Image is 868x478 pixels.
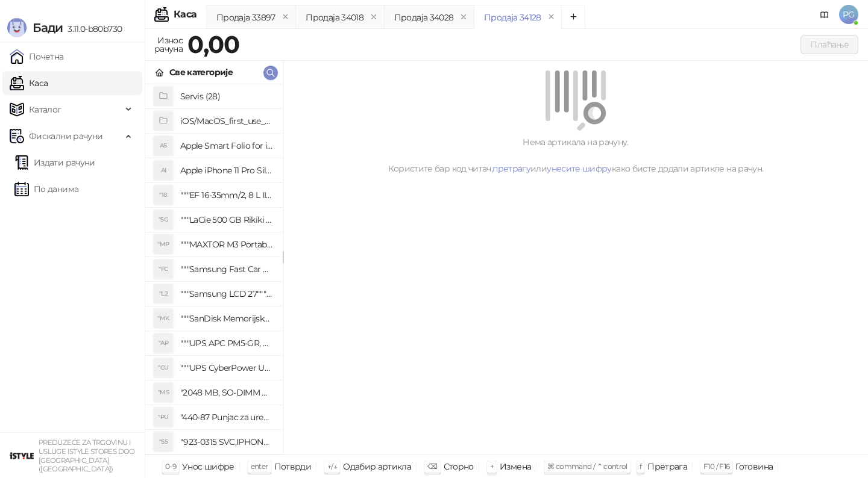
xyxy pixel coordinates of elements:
div: Претрага [647,459,687,474]
div: "S5 [154,432,173,452]
a: претрагу [492,163,530,174]
span: 0-9 [165,462,176,471]
h4: """UPS APC PM5-GR, Essential Surge Arrest,5 utic_nica""" [180,334,273,353]
span: ↑/↓ [327,462,337,471]
h4: """MAXTOR M3 Portable 2TB 2.5"""" crni eksterni hard disk HX-M201TCB/GM""" [180,235,273,254]
div: Готовина [735,459,773,474]
div: "FC [154,259,173,279]
span: PG [839,5,858,24]
span: f [640,462,641,471]
h4: """Samsung Fast Car Charge Adapter, brzi auto punja_, boja crna""" [180,259,273,279]
div: "MP [154,235,173,254]
span: enter [251,462,268,471]
h4: """EF 16-35mm/2, 8 L III USM""" [180,185,273,205]
div: "MS [154,383,173,402]
div: Измена [500,459,531,474]
div: Продаја 33897 [216,11,275,24]
div: Потврди [274,459,312,474]
div: Износ рачуна [152,33,185,57]
div: Продаја 34018 [306,11,363,24]
h4: """Samsung LCD 27"""" C27F390FHUXEN""" [180,284,273,303]
img: Logo [7,18,27,37]
div: Одабир артикла [343,459,411,474]
button: remove [278,12,294,22]
h4: """UPS CyberPower UT650EG, 650VA/360W , line-int., s_uko, desktop""" [180,358,273,377]
a: Издати рачуни [14,151,95,175]
a: унесите шифру [547,163,612,174]
button: remove [544,12,559,22]
span: F10 / F16 [703,462,729,471]
span: Фискални рачуни [29,124,102,148]
div: Унос шифре [182,459,234,474]
h4: iOS/MacOS_first_use_assistance (4) [180,111,273,131]
span: Бади [33,20,63,35]
small: PREDUZEĆE ZA TRGOVINU I USLUGE ISTYLE STORES DOO [GEOGRAPHIC_DATA] ([GEOGRAPHIC_DATA]) [39,438,135,473]
div: "MK [154,309,173,328]
div: Продаја 34028 [394,11,454,24]
div: "5G [154,210,173,229]
div: Све категорије [169,66,233,79]
a: Почетна [10,45,64,69]
h4: Apple Smart Folio for iPad mini (A17 Pro) - Sage [180,136,273,155]
span: ⌘ command / ⌃ control [547,462,627,471]
div: "PU [154,408,173,427]
div: "AP [154,334,173,353]
a: Каса [10,71,48,95]
button: Add tab [561,5,585,29]
div: "L2 [154,284,173,303]
div: grid [145,84,283,455]
strong: 0,00 [187,29,239,59]
div: Продаја 34128 [484,11,541,24]
span: ⌫ [427,462,437,471]
button: Плаћање [800,35,858,54]
div: Нема артикала на рачуну. Користите бар код читач, или како бисте додали артикле на рачун. [298,135,854,175]
h4: "440-87 Punjac za uredjaje sa micro USB portom 4/1, Stand." [180,408,273,427]
h4: "923-0315 SVC,IPHONE 5/5S BATTERY REMOVAL TRAY Držač za iPhone sa kojim se otvara display [180,432,273,452]
div: AI [154,161,173,180]
img: 64x64-companyLogo-77b92cf4-9946-4f36-9751-bf7bb5fd2c7d.png [10,444,34,468]
span: 3.11.0-b80b730 [63,23,122,34]
h4: """SanDisk Memorijska kartica 256GB microSDXC sa SD adapterom SDSQXA1-256G-GN6MA - Extreme PLUS, ... [180,309,273,328]
h4: "2048 MB, SO-DIMM DDRII, 667 MHz, Napajanje 1,8 0,1 V, Latencija CL5" [180,383,273,402]
a: По данима [14,177,78,201]
div: AS [154,136,173,155]
button: remove [366,12,382,22]
div: "CU [154,358,173,377]
a: Документација [815,5,834,24]
div: Сторно [444,459,474,474]
button: remove [456,12,471,22]
span: + [490,462,494,471]
h4: Apple iPhone 11 Pro Silicone Case - Black [180,161,273,180]
h4: Servis (28) [180,87,273,106]
div: "18 [154,185,173,205]
div: Каса [174,10,197,19]
span: Каталог [29,98,61,122]
h4: """LaCie 500 GB Rikiki USB 3.0 / Ultra Compact & Resistant aluminum / USB 3.0 / 2.5""""""" [180,210,273,229]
